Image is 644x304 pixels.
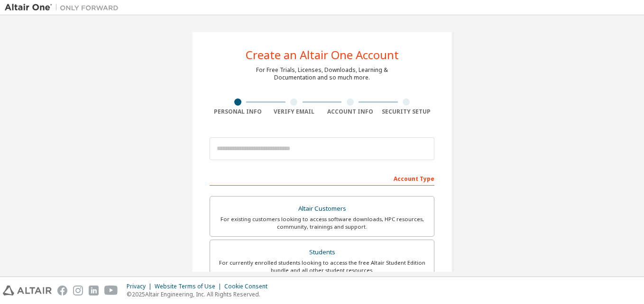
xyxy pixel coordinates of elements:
[256,66,388,81] div: For Free Trials, Licenses, Downloads, Learning & Documentation and so much more.
[216,259,428,274] div: For currently enrolled students looking to access the free Altair Student Edition bundle and all ...
[127,283,155,290] div: Privacy
[104,286,118,295] img: youtube.svg
[127,290,273,298] p: © 2025 Altair Engineering, Inc. All Rights Reserved.
[89,286,99,295] img: linkedin.svg
[155,283,224,290] div: Website Terms of Use
[57,286,67,295] img: facebook.svg
[216,215,428,231] div: For existing customers looking to access software downloads, HPC resources, community, trainings ...
[73,286,83,295] img: instagram.svg
[3,286,52,295] img: altair_logo.svg
[210,108,266,116] div: Personal Info
[216,246,428,259] div: Students
[322,108,378,116] div: Account Info
[378,108,435,116] div: Security Setup
[266,108,322,116] div: Verify Email
[5,3,123,12] img: Altair One
[216,202,428,215] div: Altair Customers
[210,170,434,186] div: Account Type
[224,283,273,290] div: Cookie Consent
[246,49,399,61] div: Create an Altair One Account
